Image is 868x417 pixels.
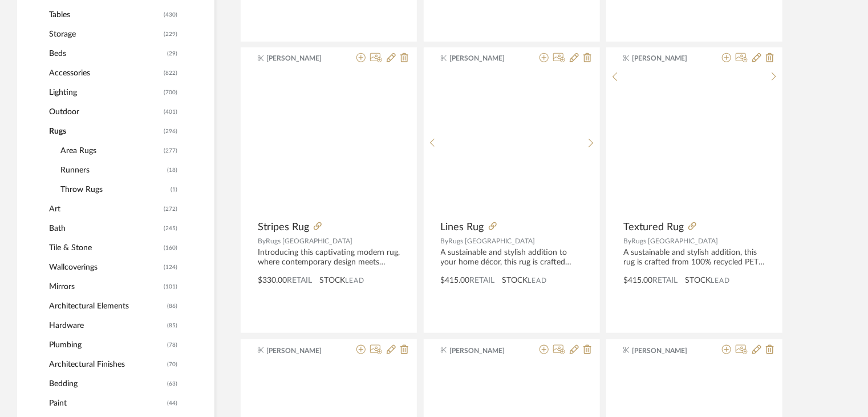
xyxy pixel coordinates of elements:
[164,83,177,102] span: (700)
[49,355,164,374] span: Architectural Finishes
[449,238,536,244] span: Rugs [GEOGRAPHIC_DATA]
[49,63,161,83] span: Accessories
[60,180,168,199] span: Throw Rugs
[623,238,631,244] span: By
[171,181,177,199] span: (1)
[49,296,164,316] span: Architectural Elements
[164,239,177,257] span: (160)
[167,355,177,374] span: (70)
[441,238,449,244] span: By
[266,238,352,244] span: Rugs [GEOGRAPHIC_DATA]
[267,346,339,356] span: [PERSON_NAME]
[49,5,161,25] span: Tables
[164,200,177,218] span: (272)
[631,238,718,244] span: Rugs [GEOGRAPHIC_DATA]
[287,276,312,284] span: Retail
[167,394,177,412] span: (44)
[345,276,364,284] span: Lead
[60,141,161,161] span: Area Rugs
[164,258,177,276] span: (124)
[164,122,177,141] span: (296)
[164,103,177,121] span: (401)
[258,238,266,244] span: By
[652,276,678,284] span: Retail
[49,25,161,44] span: Storage
[49,394,164,413] span: Paint
[167,375,177,393] span: (63)
[623,276,652,284] span: $415.00
[49,219,161,238] span: Bath
[164,278,177,296] span: (101)
[258,276,287,284] span: $330.00
[167,316,177,335] span: (85)
[711,276,730,284] span: Lead
[449,53,521,63] span: [PERSON_NAME]
[164,6,177,24] span: (430)
[167,161,177,179] span: (18)
[49,258,161,277] span: Wallcoverings
[49,44,164,63] span: Beds
[49,83,161,102] span: Lighting
[49,335,164,355] span: Plumbing
[319,275,345,287] span: STOCK
[49,374,164,394] span: Bedding
[441,276,470,284] span: $415.00
[441,248,583,267] div: A sustainable and stylish addition to your home décor, this rug is crafted from 100% recycled PET...
[623,248,765,267] div: A sustainable and stylish addition, this rug is crafted from 100% recycled PET yarn, exemplifying...
[267,53,339,63] span: [PERSON_NAME]
[167,336,177,354] span: (78)
[632,53,704,63] span: [PERSON_NAME]
[470,276,495,284] span: Retail
[441,221,484,234] span: Lines Rug
[164,64,177,82] span: (822)
[623,221,684,234] span: Textured Rug
[164,219,177,238] span: (245)
[49,102,161,122] span: Outdoor
[632,346,704,356] span: [PERSON_NAME]
[449,346,521,356] span: [PERSON_NAME]
[49,277,161,296] span: Mirrors
[49,122,161,141] span: Rugs
[685,275,711,287] span: STOCK
[167,297,177,315] span: (86)
[49,238,161,258] span: Tile & Stone
[164,25,177,43] span: (229)
[60,161,164,180] span: Runners
[502,275,528,287] span: STOCK
[167,45,177,63] span: (29)
[258,221,309,234] span: Stripes Rug
[258,248,400,267] div: Introducing this captivating modern rug, where contemporary design meets unparalleled comfort. Wi...
[49,199,161,219] span: Art
[528,276,547,284] span: Lead
[164,142,177,160] span: (277)
[49,316,164,335] span: Hardware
